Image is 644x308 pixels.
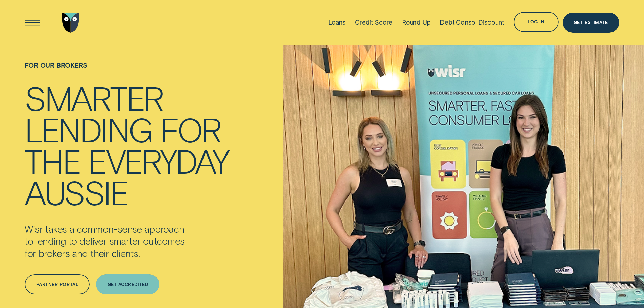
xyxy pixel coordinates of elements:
p: Wisr takes a common-sense approach to lending to deliver smarter outcomes for brokers and their c... [25,223,220,259]
div: Debt Consol Discount [440,19,504,26]
div: Round Up [402,19,431,26]
h4: Smarter lending for the everyday Aussie [25,82,228,208]
div: for [160,113,221,145]
div: Loans [328,19,346,26]
div: Aussie [25,176,128,208]
div: the [25,145,80,176]
div: Smarter [25,82,163,113]
button: Log in [514,12,558,32]
div: lending [25,113,152,145]
button: Open Menu [22,13,43,33]
div: everyday [88,145,228,176]
img: Wisr [62,13,79,33]
a: Get Accredited [96,274,159,294]
h1: For Our Brokers [25,61,228,82]
a: Partner Portal [25,274,90,294]
a: Get Estimate [563,13,619,33]
div: Credit Score [355,19,392,26]
div: Get Accredited [108,283,148,287]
